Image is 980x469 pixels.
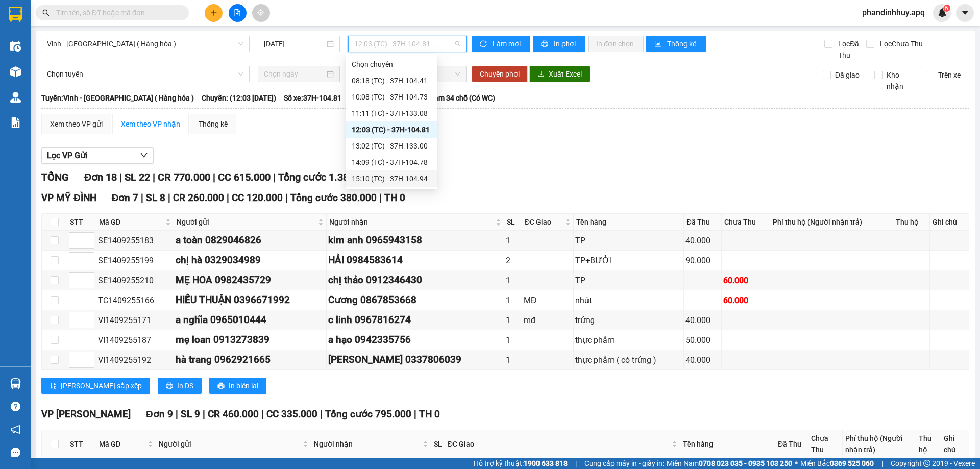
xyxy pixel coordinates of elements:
span: | [273,171,276,183]
span: Lọc Chưa Thu [876,38,924,50]
span: Đơn 9 [146,408,173,420]
span: SL 22 [125,171,150,183]
span: Miền Nam [667,458,792,469]
strong: 0708 023 035 - 0935 103 250 [699,459,792,467]
span: SL 8 [146,192,165,204]
span: Thống kê [667,38,698,50]
span: | [141,192,143,204]
div: 60.000 [723,294,768,307]
span: copyright [923,460,930,467]
div: Cương 0867853668 [328,292,502,308]
span: caret-down [961,8,970,17]
img: logo-vxr [9,7,22,22]
td: VI1409255171 [96,310,174,330]
div: 12:03 (TC) - 37H-104.81 [352,124,431,135]
span: CC 120.000 [232,192,283,204]
sup: 6 [943,5,950,12]
img: warehouse-icon [10,66,21,77]
div: MĐ [524,294,572,307]
button: printerIn biên lai [209,378,266,394]
span: Lọc VP Gửi [47,149,87,162]
button: Lọc VP Gửi [41,147,154,164]
div: 08:18 (TC) - 37H-104.41 [352,75,431,86]
div: 90.000 [685,254,720,267]
span: bar-chart [654,40,663,48]
div: thực phẩm [575,334,681,347]
span: CC 615.000 [218,171,271,183]
div: [PERSON_NAME] 0337806039 [328,352,502,367]
button: downloadXuất Excel [529,66,590,82]
span: Đơn 18 [84,171,117,183]
td: TC1409255166 [96,290,174,310]
div: 1 [506,354,520,366]
span: Cung cấp máy in - giấy in: [584,458,664,469]
div: 1 [506,274,520,287]
b: Tuyến: Vinh - [GEOGRAPHIC_DATA] ( Hàng hóa ) [41,94,194,102]
div: kim anh 0965943158 [328,233,502,248]
th: Chưa Thu [722,214,770,231]
span: Tổng cước 1.385.000 [278,171,374,183]
button: In đơn chọn [588,36,644,52]
span: Đơn 7 [112,192,139,204]
th: Tên hàng [680,430,775,458]
span: | [575,458,577,469]
div: Chọn chuyến [346,56,437,72]
span: 6 [945,5,948,12]
div: a hạo 0942335756 [328,332,502,348]
div: mẹ loan 0913273839 [176,332,325,348]
div: TP+BƯỞI [575,254,681,267]
span: Trên xe [934,69,965,81]
span: TỔNG [41,171,69,183]
span: Hỗ trợ kỹ thuật: [474,458,568,469]
span: | [153,171,155,183]
span: Đã giao [831,69,864,81]
span: printer [217,382,225,390]
th: Phí thu hộ (Người nhận trả) [843,430,916,458]
div: TP [575,234,681,247]
button: aim [252,4,270,22]
img: warehouse-icon [10,378,21,389]
span: TH 0 [419,408,440,420]
span: printer [166,382,173,390]
div: 50.000 [685,334,720,347]
input: 14/09/2025 [264,38,325,50]
td: VI1409255192 [96,350,174,370]
span: Người nhận [329,216,494,228]
span: VP MỸ ĐÌNH [41,192,96,204]
div: a toàn 0829046826 [176,233,325,248]
span: | [320,408,323,420]
span: | [119,171,122,183]
span: Người gửi [159,438,301,450]
span: | [213,171,215,183]
span: notification [11,425,20,434]
button: caret-down [956,4,974,22]
div: HIẾU THUẬN 0396671992 [176,292,325,308]
th: Tên hàng [574,214,683,231]
button: plus [205,4,223,22]
td: SE1409255183 [96,231,174,251]
span: down [140,151,148,159]
span: Mã GD [99,216,163,228]
div: 40.000 [685,234,720,247]
span: Lọc Đã Thu [834,38,866,61]
span: | [176,408,178,420]
span: Xuất Excel [549,68,582,80]
span: Làm mới [493,38,522,50]
div: a nghĩa 0965010444 [176,312,325,328]
div: 10:08 (TC) - 37H-104.73 [352,91,431,103]
div: 13:02 (TC) - 37H-133.00 [352,140,431,152]
span: search [42,9,50,16]
div: chị hà 0329034989 [176,253,325,268]
th: Đã Thu [775,430,808,458]
img: warehouse-icon [10,41,21,52]
div: HẢI 0984583614 [328,253,502,268]
span: printer [541,40,550,48]
span: Người gửi [177,216,316,228]
th: STT [67,430,96,458]
button: printerIn phơi [533,36,585,52]
img: solution-icon [10,117,21,128]
span: In biên lai [229,380,258,391]
span: question-circle [11,402,20,411]
span: phandinhhuy.apq [854,6,933,19]
span: CR 460.000 [208,408,259,420]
